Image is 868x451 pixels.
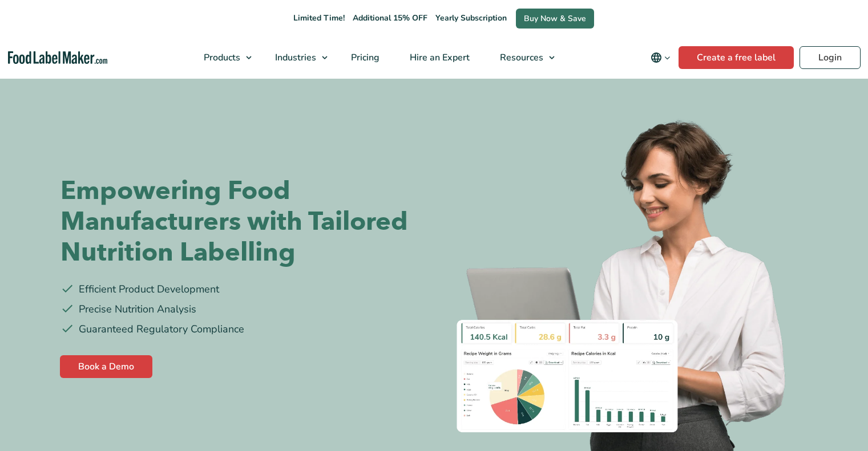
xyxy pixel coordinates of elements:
span: Yearly Subscription [435,13,507,23]
span: Limited Time! [293,13,345,23]
span: Products [200,51,241,64]
a: Products [189,36,257,79]
span: Industries [272,51,317,64]
span: Pricing [348,51,381,64]
a: Book a Demo [60,355,152,378]
a: Pricing [336,36,392,79]
button: Change language [643,46,679,69]
a: Buy Now & Save [516,9,594,29]
a: Login [800,46,861,69]
a: Create a free label [679,46,794,69]
li: Guaranteed Regulatory Compliance [60,322,426,337]
li: Efficient Product Development [60,282,426,297]
a: Food Label Maker homepage [8,51,107,64]
li: Precise Nutrition Analysis [60,302,426,317]
span: Resources [496,51,544,64]
a: Hire an Expert [395,36,482,79]
h1: Empowering Food Manufacturers with Tailored Nutrition Labelling [60,176,426,268]
a: Industries [260,36,333,79]
span: Additional 15% OFF [350,10,430,26]
a: Resources [485,36,560,79]
span: Hire an Expert [406,51,471,64]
